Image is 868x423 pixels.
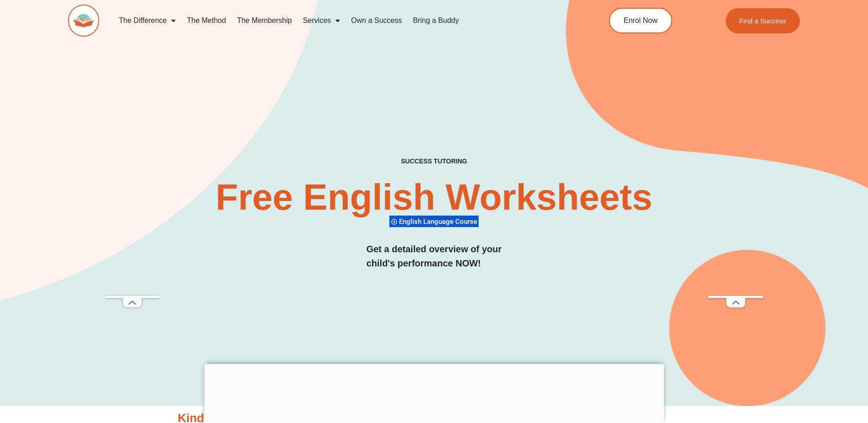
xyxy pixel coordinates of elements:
h3: Get a detailed overview of your child's performance NOW! [367,242,502,271]
a: Own a Success [345,10,407,31]
span: Enrol Now [624,17,658,24]
span: Find a Success [739,17,787,24]
a: The Membership [232,10,297,31]
div: English Language Course [389,215,479,228]
a: Services [297,10,345,31]
h2: Free English Worksheets​ [193,179,676,216]
a: Enrol Now [609,8,672,33]
a: The Difference [113,10,182,31]
iframe: Advertisement [204,364,664,421]
a: The Method [181,10,231,31]
nav: Menu [113,10,567,31]
iframe: Advertisement [708,21,763,296]
h4: SUCCESS TUTORING​ [326,157,543,165]
span: English Language Course [399,217,480,226]
iframe: Advertisement [105,21,160,296]
a: Find a Success [726,8,800,33]
a: Bring a Buddy [407,10,464,31]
